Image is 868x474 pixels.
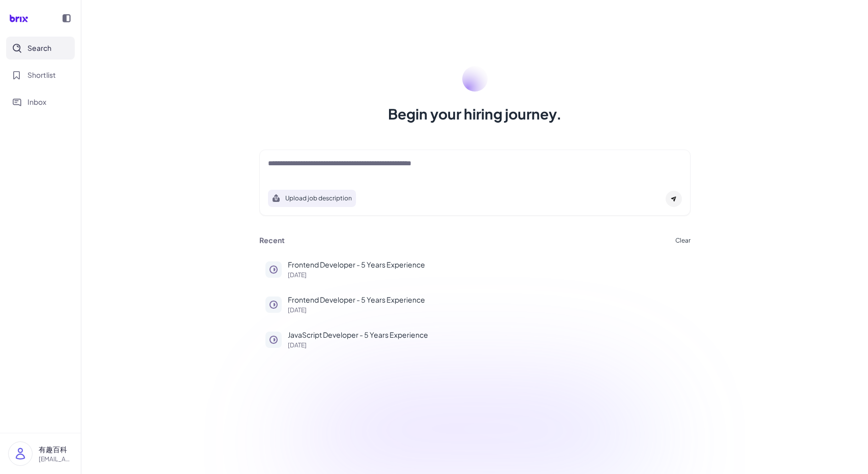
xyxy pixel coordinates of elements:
[259,236,285,245] h3: Recent
[268,190,356,207] button: Search using job description
[27,97,46,107] span: Inbox
[288,342,684,348] p: [DATE]
[288,272,684,278] p: [DATE]
[6,91,75,113] button: Inbox
[27,43,51,53] span: Search
[6,64,75,86] button: Shortlist
[288,307,684,313] p: [DATE]
[288,294,684,305] p: Frontend Developer - 5 Years Experience
[288,259,684,270] p: Frontend Developer - 5 Years Experience
[6,37,75,60] button: Search
[388,104,562,124] h1: Begin your hiring journey.
[39,444,73,455] p: 有趣百科
[288,330,684,340] p: JavaScript Developer - 5 Years Experience
[9,442,32,465] img: user_logo.png
[27,70,56,80] span: Shortlist
[259,253,691,284] button: Frontend Developer - 5 Years Experience[DATE]
[259,288,691,319] button: Frontend Developer - 5 Years Experience[DATE]
[259,323,691,354] button: JavaScript Developer - 5 Years Experience[DATE]
[39,455,73,464] p: [EMAIL_ADDRESS][DOMAIN_NAME]
[675,238,691,244] button: Clear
